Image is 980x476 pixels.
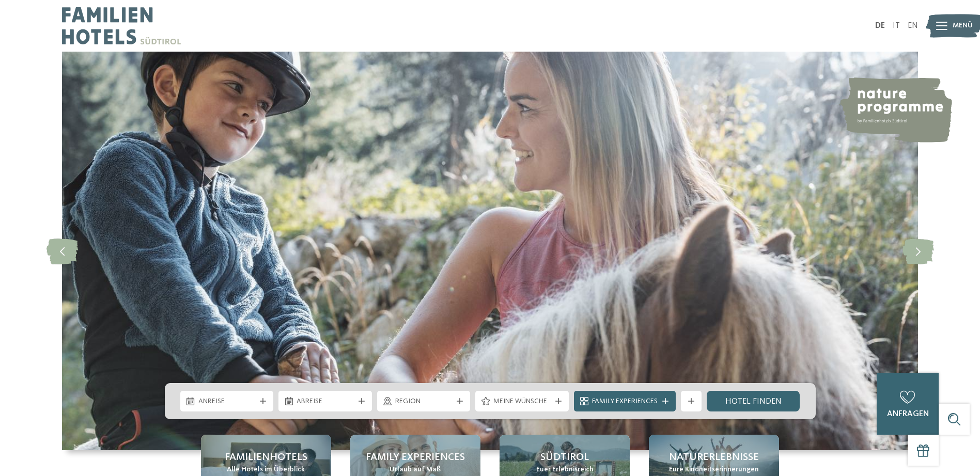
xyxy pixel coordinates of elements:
span: Eure Kindheitserinnerungen [669,465,759,475]
a: IT [893,22,900,30]
img: nature programme by Familienhotels Südtirol [838,77,952,142]
span: Menü [953,21,973,31]
span: anfragen [887,410,929,418]
a: Hotel finden [707,391,800,411]
a: EN [908,22,918,30]
span: Family Experiences [366,450,465,465]
span: Abreise [297,396,354,407]
span: Urlaub auf Maß [390,465,441,475]
span: Euer Erlebnisreich [536,465,594,475]
span: Familienhotels [225,450,307,465]
span: Südtirol [540,450,589,465]
a: anfragen [877,373,939,435]
span: Meine Wünsche [493,396,551,407]
span: Region [395,396,453,407]
span: Naturerlebnisse [669,450,759,465]
span: Family Experiences [592,396,658,407]
img: Familienhotels Südtirol: The happy family places [62,52,918,450]
span: Alle Hotels im Überblick [227,465,305,475]
span: Anreise [198,396,256,407]
a: DE [875,22,885,30]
